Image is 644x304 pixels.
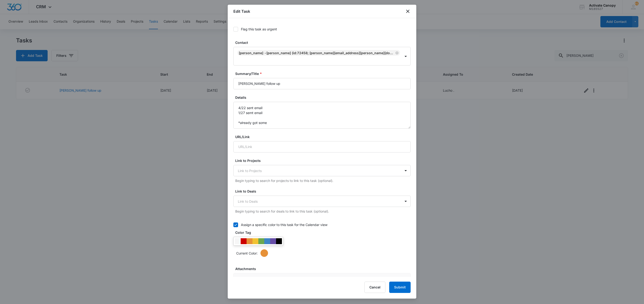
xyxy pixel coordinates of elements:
[364,282,385,293] button: Cancel
[241,27,277,32] div: Flag this task as urgent
[235,209,411,214] p: Begin typing to search for deals to link to this task (optional).
[233,78,411,89] input: Summary/Title
[241,238,247,244] div: #CC0000
[405,8,411,14] button: close
[264,238,270,244] div: #3d85c6
[276,238,282,244] div: #000000
[233,8,250,14] h1: Edit Task
[394,51,399,54] div: Remove Seymour Hs -bryson dinwiddie (ID:72458; bryson.dinwiddie@seymourcsd.org; 6418950031)
[235,189,413,194] label: Link to Deals
[235,158,413,163] label: Link to Projects
[233,222,411,227] label: Assign a specific color to this task for the Calendar view
[239,51,394,55] div: [PERSON_NAME] -[PERSON_NAME] (ID:72458; [PERSON_NAME][EMAIL_ADDRESS][PERSON_NAME][DOMAIN_NAME]; 6...
[258,238,264,244] div: #6aa84f
[235,238,241,244] div: #F6F6F6
[235,95,413,100] label: Details
[235,71,413,76] label: Summary/Title
[235,134,413,139] label: URL/Link
[235,230,413,235] label: Color Tag
[235,40,413,45] label: Contact
[236,251,258,256] p: Current Color:
[233,141,411,152] input: URL/Link
[235,266,413,271] label: Attachments
[247,238,252,244] div: #e69138
[235,178,411,183] p: Begin typing to search for projects to link to this task (optional).
[270,238,276,244] div: #674ea7
[389,282,411,293] button: Submit
[252,238,258,244] div: #f1c232
[233,102,411,129] textarea: 4/22 sent email 1/27 semt email *already got some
